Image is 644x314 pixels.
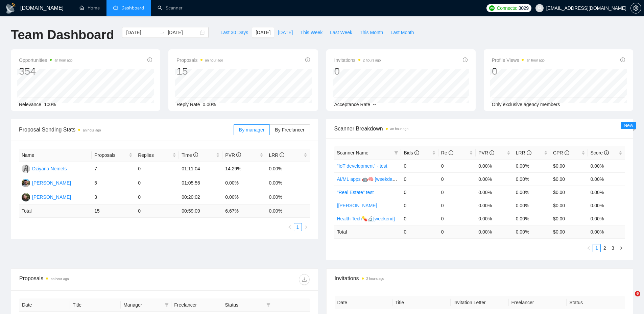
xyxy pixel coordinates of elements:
[489,5,495,11] img: upwork-logo.png
[497,4,517,12] span: Connects:
[509,296,567,309] th: Freelancer
[438,159,476,172] td: 0
[94,151,127,159] span: Proposals
[476,186,513,199] td: 0.00%
[334,124,625,133] span: Scanner Breakdown
[513,225,550,238] td: 0.00 %
[294,223,302,231] a: 1
[609,244,617,252] li: 3
[32,165,67,172] div: Dziyana Nemets
[179,190,222,204] td: 00:20:02
[619,246,623,250] span: right
[438,199,476,212] td: 0
[593,244,600,252] a: 1
[19,56,73,64] span: Opportunities
[526,58,544,62] time: an hour ago
[222,190,266,204] td: 0.00%
[356,27,387,38] button: This Month
[168,29,198,36] input: End date
[567,296,625,309] th: Status
[70,298,121,312] th: Title
[591,150,609,155] span: Score
[217,27,252,38] button: Last 30 Days
[363,58,381,62] time: 2 hours ago
[275,127,304,132] span: By Freelancer
[160,30,165,35] span: swap-right
[587,246,591,250] span: left
[624,123,633,128] span: New
[337,216,395,221] a: Health Tech💊🔬[weekend]
[239,127,264,132] span: By manager
[337,163,387,169] a: "IoT development" - test
[222,204,266,218] td: 6.67 %
[401,212,438,225] td: 0
[286,223,294,231] button: left
[476,212,513,225] td: 0.00%
[476,199,513,212] td: 0.00%
[83,128,101,132] time: an hour ago
[19,149,92,162] th: Name
[5,3,16,14] img: logo
[585,244,593,252] button: left
[593,244,601,252] li: 1
[265,300,272,310] span: filter
[179,176,222,190] td: 01:05:56
[588,186,625,199] td: 0.00%
[22,193,30,201] img: HH
[553,150,569,155] span: CPR
[373,102,376,107] span: --
[550,199,588,212] td: $0.00
[225,301,263,309] span: Status
[92,149,135,162] th: Proposals
[588,212,625,225] td: 0.00%
[299,274,310,285] button: download
[220,29,248,36] span: Last 30 Days
[54,58,72,62] time: an hour ago
[476,225,513,238] td: 0.00 %
[390,127,408,131] time: an hour ago
[266,176,310,190] td: 0.00%
[176,65,223,78] div: 15
[19,65,73,78] div: 354
[449,150,453,155] span: info-circle
[19,102,41,107] span: Relevance
[19,274,164,285] div: Proposals
[79,5,100,11] a: homeHome
[266,204,310,218] td: 0.00 %
[565,150,569,155] span: info-circle
[179,162,222,176] td: 01:11:04
[401,172,438,186] td: 0
[19,204,92,218] td: Total
[337,176,399,182] a: AI/ML apps 🤖🧠 [weekdays]
[337,203,377,208] a: [[PERSON_NAME]
[266,303,270,307] span: filter
[160,30,165,35] span: to
[601,244,609,252] li: 2
[266,190,310,204] td: 0.00%
[135,204,179,218] td: 0
[513,212,550,225] td: 0.00%
[621,291,637,307] iframe: Intercom live chat
[513,186,550,199] td: 0.00%
[550,159,588,172] td: $0.00
[92,176,135,190] td: 5
[182,152,198,158] span: Time
[387,27,418,38] button: Last Month
[513,172,550,186] td: 0.00%
[163,300,170,310] span: filter
[519,4,529,12] span: 3029
[32,179,71,187] div: [PERSON_NAME]
[44,102,56,107] span: 100%
[588,225,625,238] td: 0.00 %
[360,29,383,36] span: This Month
[527,150,531,155] span: info-circle
[304,225,308,229] span: right
[337,190,374,195] a: "Real Estate" test
[11,27,114,43] h1: Team Dashboard
[334,56,381,64] span: Invitations
[326,27,356,38] button: Last Week
[274,27,296,38] button: [DATE]
[330,29,352,36] span: Last Week
[585,244,593,252] li: Previous Page
[588,172,625,186] td: 0.00%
